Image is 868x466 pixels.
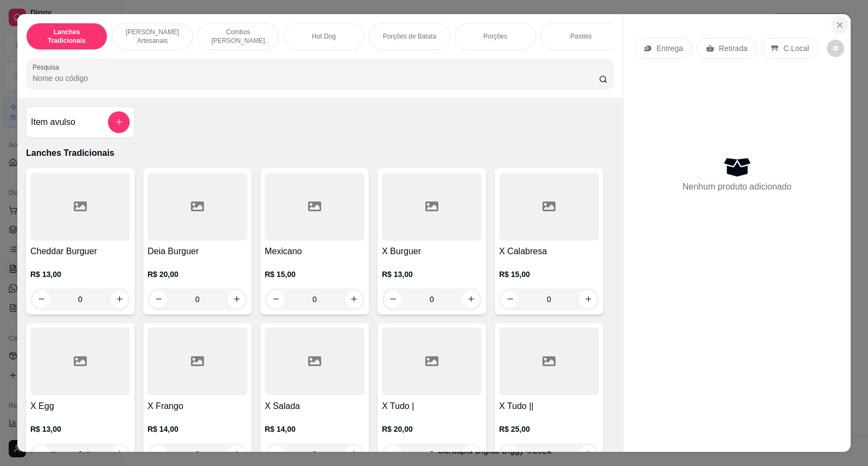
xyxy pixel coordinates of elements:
[121,28,184,45] p: [PERSON_NAME] Artesanais
[501,445,519,463] button: decrease-product-quantity
[30,245,130,258] h4: Cheddar Burguer
[499,245,599,258] h4: X Calabresa
[312,32,336,41] p: Hot Dog
[499,269,599,280] p: R$ 15,00
[656,43,683,54] p: Entrega
[265,424,365,434] p: R$ 14,00
[719,43,748,54] p: Retirada
[265,245,365,258] h4: Mexicano
[579,445,597,463] button: increase-product-quantity
[26,147,614,160] p: Lanches Tradicionais
[265,269,365,280] p: R$ 15,00
[462,445,480,463] button: increase-product-quantity
[108,111,130,133] button: add-separate-item
[148,400,247,413] h4: X Frango
[382,245,482,258] h4: X Burguer
[383,32,437,41] p: Porções de Batata
[682,180,792,193] p: Nenhum produto adicionado
[33,73,599,84] input: Pesquisa
[30,269,130,280] p: R$ 13,00
[483,32,507,41] p: Porções
[33,62,63,72] label: Pesquisa
[148,245,247,258] h4: Deia Burguer
[265,400,365,413] h4: X Salada
[207,28,270,45] p: Combos [PERSON_NAME] Artesanais
[783,43,809,54] p: C.Local
[31,116,75,129] h4: Item avulso
[382,424,482,434] p: R$ 20,00
[148,424,247,434] p: R$ 14,00
[382,269,482,280] p: R$ 13,00
[30,400,130,413] h4: X Egg
[384,445,401,463] button: decrease-product-quantity
[499,400,599,413] h4: X Tudo ||
[35,28,98,45] p: Lanches Tradicionais
[148,269,247,280] p: R$ 20,00
[499,424,599,434] p: R$ 25,00
[570,32,591,41] p: Pastéis
[831,16,848,34] button: Close
[382,400,482,413] h4: X Tudo |
[827,40,844,57] button: decrease-product-quantity
[30,424,130,434] p: R$ 13,00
